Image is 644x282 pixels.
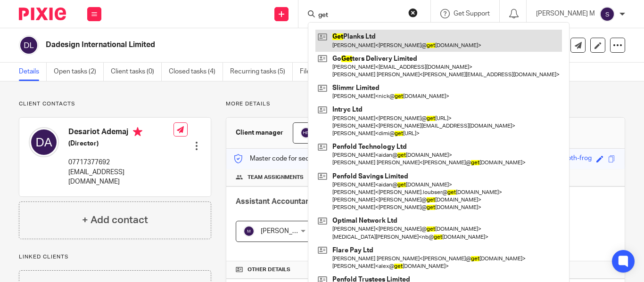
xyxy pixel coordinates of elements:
p: [EMAIL_ADDRESS][DOMAIN_NAME] [68,168,173,187]
a: Files [300,63,321,81]
i: Primary [133,127,142,137]
p: [PERSON_NAME] M [536,9,595,18]
p: Linked clients [19,253,211,261]
a: Client tasks (0) [111,63,162,81]
h4: + Add contact [82,213,148,227]
p: Client contacts [19,100,211,108]
a: Recurring tasks (5) [230,63,293,81]
button: Clear [408,8,418,17]
input: Search [317,11,402,20]
span: Team assignments [248,174,304,181]
img: svg%3E [29,127,59,157]
img: Pixie [19,8,66,20]
span: Get Support [454,10,490,17]
span: Assistant Accountant [236,198,313,205]
img: svg%3E [243,226,255,237]
p: 07717377692 [68,158,173,167]
h2: Dadesign International Limited [46,40,407,50]
img: svg%3E [300,127,312,138]
p: Master code for secure communications and files [233,154,396,163]
img: svg%3E [19,35,39,55]
h3: Client manager [236,128,283,137]
h5: (Director) [68,139,173,148]
span: [PERSON_NAME] [261,228,313,234]
a: Details [19,63,47,81]
p: More details [226,100,625,108]
span: Other details [248,266,290,274]
h4: Desariot Ademaj [68,127,173,139]
a: Closed tasks (4) [169,63,223,81]
a: Open tasks (2) [54,63,104,81]
img: svg%3E [600,7,615,22]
